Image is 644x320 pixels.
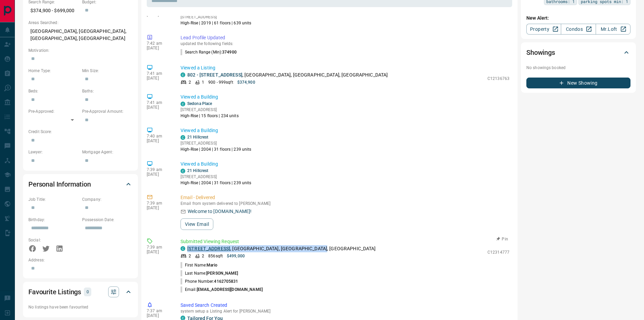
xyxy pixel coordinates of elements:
p: [DATE] [147,172,170,177]
p: [STREET_ADDRESS] [181,174,252,180]
span: Mario [207,263,217,268]
p: Lawyer: [28,149,79,155]
p: 900 - 999 sqft [208,79,233,85]
p: , [GEOGRAPHIC_DATA], [GEOGRAPHIC_DATA], [GEOGRAPHIC_DATA] [187,245,376,252]
h2: Favourite Listings [28,286,81,297]
p: system setup a Listing Alert for [PERSON_NAME] [181,309,509,314]
p: No showings booked [526,65,630,71]
p: [DATE] [147,250,170,254]
p: Home Type: [28,68,79,74]
p: Social: [28,237,79,243]
p: Viewed a Building [181,161,509,168]
p: Lead Profile Updated [181,34,509,41]
p: 7:42 am [147,41,170,46]
a: Property [526,24,561,35]
p: No listings have been favourited [28,304,133,310]
div: condos.ca [181,135,185,140]
p: Saved Search Created [181,302,509,309]
p: Viewed a Listing [181,64,509,71]
p: 7:39 am [147,201,170,206]
p: [STREET_ADDRESS] [181,107,239,113]
button: View Email [181,218,213,230]
p: First Name: [181,262,217,268]
p: Last Name: [181,270,238,276]
p: Baths: [82,88,133,94]
p: Search Range (Min) : [181,49,237,55]
p: $374,900 [237,79,255,85]
p: C12136763 [487,76,509,82]
p: High-Rise | 2004 | 31 floors | 239 units [181,180,252,186]
p: [DATE] [147,138,170,143]
p: Submitted Viewing Request [181,238,509,245]
div: Showings [526,44,630,61]
span: [PERSON_NAME] [206,271,238,276]
p: Areas Searched: [28,20,133,26]
p: [STREET_ADDRESS] [181,14,252,20]
p: 2 [202,253,204,259]
p: [STREET_ADDRESS] [181,140,252,146]
a: Mr.Loft [596,24,630,35]
p: 7:41 am [147,100,170,105]
p: , [GEOGRAPHIC_DATA], [GEOGRAPHIC_DATA], [GEOGRAPHIC_DATA] [187,71,388,79]
a: 21 Hillcrest [187,168,208,173]
a: 21 Hillcrest [187,135,208,140]
p: High-Rise | 2004 | 31 floors | 239 units [181,146,252,152]
p: 0 [86,288,89,296]
p: 7:39 am [147,167,170,172]
p: [DATE] [147,76,170,81]
p: C12314777 [487,249,509,255]
p: Viewed a Building [181,127,509,134]
div: condos.ca [181,246,185,251]
p: Address: [28,257,133,263]
p: [DATE] [147,105,170,110]
p: [DATE] [147,46,170,50]
p: 7:39 am [147,245,170,250]
p: $374,900 - $699,000 [28,5,79,16]
p: Birthday: [28,217,79,223]
p: Company: [82,196,133,202]
p: updated the following fields: [181,41,509,46]
p: Phone Number: [181,278,238,284]
p: Possession Date: [82,217,133,223]
p: Email: [181,286,263,293]
p: 1 [202,79,204,85]
p: High-Rise | 15 floors | 234 units [181,113,239,119]
p: Beds: [28,88,79,94]
div: condos.ca [181,72,185,77]
p: 2 [189,79,191,85]
span: 4162705831 [214,279,238,284]
p: Pre-Approved: [28,108,79,114]
a: Condos [561,24,596,35]
p: [DATE] [147,313,170,318]
span: 374900 [222,50,237,55]
p: 7:40 am [147,134,170,138]
p: Motivation: [28,47,133,54]
p: 7:37 am [147,308,170,313]
p: Credit Score: [28,129,133,135]
a: 802 - [STREET_ADDRESS] [187,72,242,78]
button: Pin [493,236,512,242]
p: Welcome to [DOMAIN_NAME]! [188,208,252,215]
h2: Showings [526,47,555,58]
p: High-Rise | 2019 | 61 floors | 639 units [181,20,252,26]
div: Favourite Listings0 [28,284,133,300]
p: Job Title: [28,196,79,202]
button: New Showing [526,78,630,88]
p: Email from system delivered to [PERSON_NAME] [181,201,509,206]
p: 856 sqft [208,253,223,259]
a: [STREET_ADDRESS] [187,246,230,251]
div: condos.ca [181,169,185,173]
p: Min Size: [82,68,133,74]
p: [DATE] [147,206,170,210]
div: Personal Information [28,176,133,192]
p: New Alert: [526,15,630,22]
p: Pre-Approval Amount: [82,108,133,114]
div: condos.ca [181,102,185,106]
p: $499,000 [227,253,245,259]
p: Viewed a Building [181,93,509,101]
h2: Personal Information [28,179,91,190]
p: 2 [189,253,191,259]
p: 7:41 am [147,71,170,76]
p: Mortgage Agent: [82,149,133,155]
a: Sedona Place [187,101,212,106]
